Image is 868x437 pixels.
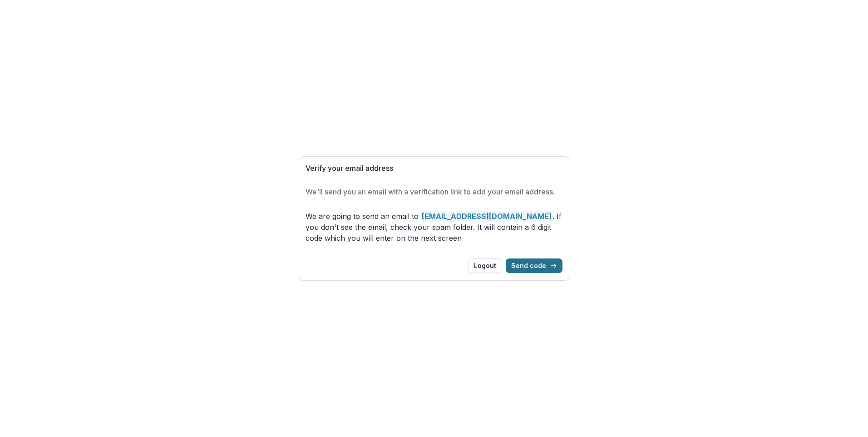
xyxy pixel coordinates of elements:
[306,164,562,173] h1: Verify your email address
[421,211,552,222] strong: [EMAIL_ADDRESS][DOMAIN_NAME]
[306,211,562,243] p: We are going to send an email to . If you don't see the email, check your spam folder. It will co...
[306,188,562,196] h2: We'll send you an email with a verification link to add your email address.
[468,258,502,273] button: Logout
[506,258,562,273] button: Send code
